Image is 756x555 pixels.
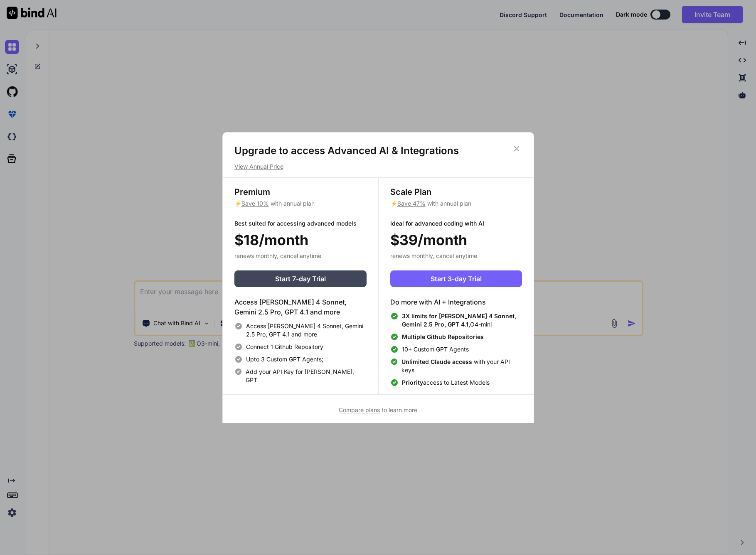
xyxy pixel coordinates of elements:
[246,322,367,339] span: Access [PERSON_NAME] 4 Sonnet, Gemini 2.5 Pro, GPT 4.1 and more
[339,406,417,413] span: to learn more
[390,186,522,198] h3: Scale Plan
[402,312,522,329] span: O4-mini
[402,345,469,354] span: 10+ Custom GPT Agents
[246,368,366,384] span: Add your API Key for [PERSON_NAME], GPT
[234,162,522,171] p: View Annual Price
[234,270,367,287] button: Start 7-day Trial
[234,186,367,198] h3: Premium
[401,358,474,365] span: Unlimited Claude access
[234,297,367,317] h4: Access [PERSON_NAME] 4 Sonnet, Gemini 2.5 Pro, GPT 4.1 and more
[397,200,426,207] span: Save 47%
[246,343,323,351] span: Connect 1 Github Repository
[390,199,522,208] p: ⚡ with annual plan
[241,200,269,207] span: Save 10%
[234,229,308,250] span: $18/month
[402,379,423,386] span: Priority
[390,252,477,259] span: renews monthly, cancel anytime
[234,199,367,208] p: ⚡ with annual plan
[401,358,522,374] span: with your API keys
[390,270,522,287] button: Start 3-day Trial
[402,378,490,387] span: access to Latest Models
[275,274,326,284] span: Start 7-day Trial
[402,312,516,328] span: 3X limits for [PERSON_NAME] 4 Sonnet, Gemini 2.5 Pro, GPT 4.1,
[234,252,321,259] span: renews monthly, cancel anytime
[402,333,484,340] span: Multiple Github Repositories
[246,355,323,363] span: Upto 3 Custom GPT Agents;
[234,219,367,228] p: Best suited for accessing advanced models
[339,406,380,413] span: Compare plans
[390,219,522,228] p: Ideal for advanced coding with AI
[390,229,467,250] span: $39/month
[390,297,522,307] h4: Do more with AI + Integrations
[234,144,522,157] h1: Upgrade to access Advanced AI & Integrations
[431,274,482,284] span: Start 3-day Trial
